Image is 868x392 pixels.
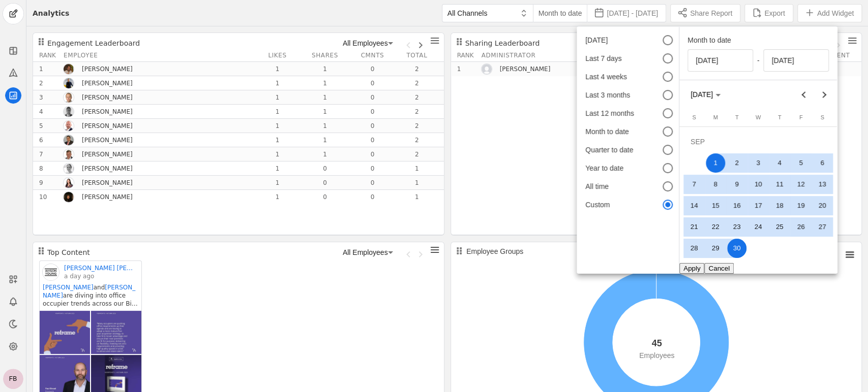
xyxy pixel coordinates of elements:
[705,263,734,273] button: Cancel
[793,84,814,105] button: Previous month
[684,238,704,257] span: 28
[585,163,648,173] div: Year to date
[585,145,648,155] div: Quarter to date
[735,114,739,120] span: T
[585,90,648,100] div: Last 3 months
[769,173,790,194] button: September 11, 2025
[705,173,726,194] button: September 8, 2025
[713,114,718,120] span: M
[790,194,812,216] button: September 19, 2025
[749,217,768,236] span: 24
[691,90,713,99] span: [DATE]
[706,153,725,172] span: 1
[684,217,704,236] span: 21
[727,195,746,215] span: 16
[749,174,768,193] span: 10
[585,108,648,118] div: Last 12 months
[705,216,726,237] button: September 22, 2025
[683,237,705,258] button: September 28, 2025
[706,174,725,193] span: 8
[778,114,782,120] span: T
[585,126,648,137] div: Month to date
[683,194,705,216] button: September 14, 2025
[684,195,704,215] span: 14
[790,173,812,194] button: September 12, 2025
[813,153,832,172] span: 6
[813,217,832,236] span: 27
[812,173,833,194] button: September 13, 2025
[747,216,769,237] button: September 24, 2025
[770,195,789,215] span: 18
[686,88,725,101] button: Choose month and year
[799,114,803,120] span: F
[726,237,747,258] button: September 30, 2025
[683,173,705,194] button: September 7, 2025
[790,152,812,173] button: September 5, 2025
[770,153,789,172] span: 4
[814,84,834,105] button: Next month
[585,72,648,82] div: Last 4 weeks
[726,173,747,194] button: September 9, 2025
[683,216,705,237] button: September 21, 2025
[705,194,726,216] button: September 15, 2025
[747,194,769,216] button: September 17, 2025
[749,153,768,172] span: 3
[753,49,764,72] div: -
[585,53,648,63] div: Last 7 days
[705,152,726,173] button: September 1, 2025
[813,174,832,193] span: 13
[821,114,824,120] span: S
[791,174,811,193] span: 12
[791,217,811,236] span: 26
[687,35,829,45] div: Month to date
[812,194,833,216] button: September 20, 2025
[812,152,833,173] button: September 6, 2025
[769,216,790,237] button: September 25, 2025
[727,174,746,193] span: 9
[726,194,747,216] button: September 16, 2025
[684,174,704,193] span: 7
[726,152,747,173] button: September 2, 2025
[726,216,747,237] button: September 23, 2025
[790,216,812,237] button: September 26, 2025
[585,35,648,45] div: [DATE]
[585,181,648,191] div: All time
[770,174,789,193] span: 11
[749,195,768,215] span: 17
[727,153,746,172] span: 2
[813,195,832,215] span: 20
[769,194,790,216] button: September 18, 2025
[747,152,769,173] button: September 3, 2025
[706,217,725,236] span: 22
[812,216,833,237] button: September 27, 2025
[747,173,769,194] button: September 10, 2025
[770,217,789,236] span: 25
[727,217,746,236] span: 23
[727,238,746,257] span: 30
[769,152,790,173] button: September 4, 2025
[683,130,833,152] td: SEP
[585,200,648,210] div: Custom
[756,114,761,120] span: W
[679,263,704,273] button: Apply
[791,153,811,172] span: 5
[706,238,725,257] span: 29
[693,114,696,120] span: S
[705,237,726,258] button: September 29, 2025
[706,195,725,215] span: 15
[791,195,811,215] span: 19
